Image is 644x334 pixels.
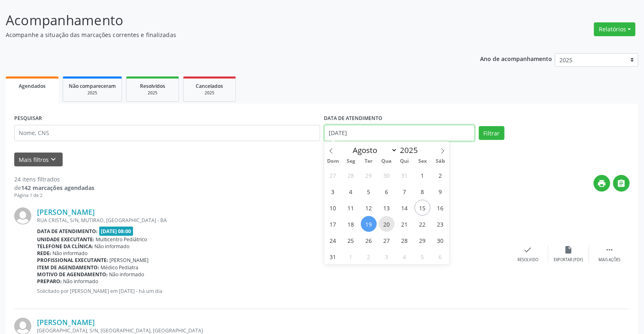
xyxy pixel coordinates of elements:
[14,112,42,125] label: PESQUISAR
[415,232,430,248] span: Agosto 29, 2025
[360,159,378,164] span: Ter
[6,31,449,39] p: Acompanhe a situação das marcações correntes e finalizadas
[379,200,395,216] span: Agosto 13, 2025
[598,257,620,263] div: Mais ações
[325,200,341,216] span: Agosto 10, 2025
[69,83,116,90] span: Não compareceram
[14,175,94,183] div: 24 itens filtrados
[479,126,504,140] button: Filtrar
[343,249,359,264] span: Setembro 1, 2025
[432,167,448,183] span: Agosto 2, 2025
[361,216,377,232] span: Agosto 19, 2025
[37,236,94,243] b: Unidade executante:
[361,183,377,199] span: Agosto 5, 2025
[196,83,223,90] span: Cancelados
[432,216,448,232] span: Agosto 23, 2025
[432,159,450,164] span: Sáb
[397,145,424,155] input: Year
[325,216,341,232] span: Agosto 17, 2025
[594,175,610,192] button: print
[6,10,449,31] p: Acompanhamento
[480,53,552,63] p: Ano de acompanhamento
[432,249,448,264] span: Setembro 6, 2025
[343,216,359,232] span: Agosto 18, 2025
[37,207,95,216] a: [PERSON_NAME]
[37,228,98,235] b: Data de atendimento:
[109,271,144,278] span: Não informado
[21,184,94,192] strong: 142 marcações agendadas
[324,159,342,164] span: Dom
[415,249,430,264] span: Setembro 5, 2025
[397,249,413,264] span: Setembro 4, 2025
[14,153,63,167] button: Mais filtroskeyboard_arrow_down
[19,83,46,90] span: Agendados
[37,271,108,278] b: Motivo de agendamento:
[189,90,230,96] div: 2025
[432,200,448,216] span: Agosto 16, 2025
[14,207,31,225] img: img
[432,183,448,199] span: Agosto 9, 2025
[415,167,430,183] span: Agosto 1, 2025
[379,232,395,248] span: Agosto 27, 2025
[397,232,413,248] span: Agosto 28, 2025
[361,249,377,264] span: Setembro 2, 2025
[37,264,99,271] b: Item de agendamento:
[349,144,398,156] select: Month
[415,200,430,216] span: Agosto 15, 2025
[325,232,341,248] span: Agosto 24, 2025
[325,183,341,199] span: Agosto 3, 2025
[396,159,414,164] span: Qui
[605,245,614,254] i: 
[361,232,377,248] span: Agosto 26, 2025
[397,200,413,216] span: Agosto 14, 2025
[343,167,359,183] span: Julho 28, 2025
[598,179,607,188] i: print
[397,167,413,183] span: Julho 31, 2025
[14,183,94,192] div: de
[397,183,413,199] span: Agosto 7, 2025
[379,183,395,199] span: Agosto 6, 2025
[379,216,395,232] span: Agosto 20, 2025
[37,217,508,224] div: RUA CRISTAL, S/N, MUTIRAO, [GEOGRAPHIC_DATA] - BA
[325,167,341,183] span: Julho 27, 2025
[324,112,383,125] label: DATA DE ATENDIMENTO
[415,216,430,232] span: Agosto 22, 2025
[53,250,88,257] span: Não informado
[617,179,626,188] i: 
[37,257,108,264] b: Profissional executante:
[379,249,395,264] span: Setembro 3, 2025
[342,159,360,164] span: Seg
[14,192,94,199] div: Página 1 de 2
[343,232,359,248] span: Agosto 25, 2025
[99,227,133,236] span: [DATE] 08:00
[432,232,448,248] span: Agosto 30, 2025
[37,243,93,250] b: Telefone da clínica:
[325,249,341,264] span: Agosto 31, 2025
[324,125,475,141] input: Selecione um intervalo
[95,243,130,250] span: Não informado
[49,155,58,164] i: keyboard_arrow_down
[554,257,583,263] div: Exportar (PDF)
[343,200,359,216] span: Agosto 11, 2025
[96,236,147,243] span: Multicentro Pediátrico
[397,216,413,232] span: Agosto 21, 2025
[594,22,635,36] button: Relatórios
[37,288,508,295] p: Solicitado por [PERSON_NAME] em [DATE] - há um dia
[37,318,95,327] a: [PERSON_NAME]
[140,83,165,90] span: Resolvidos
[69,90,116,96] div: 2025
[361,167,377,183] span: Julho 29, 2025
[14,125,320,141] input: Nome, CNS
[63,278,98,285] span: Não informado
[379,167,395,183] span: Julho 30, 2025
[361,200,377,216] span: Agosto 12, 2025
[37,327,508,334] div: [GEOGRAPHIC_DATA], S/N, [GEOGRAPHIC_DATA], [GEOGRAPHIC_DATA]
[37,250,51,257] b: Rede:
[37,278,62,285] b: Preparo:
[613,175,630,192] button: 
[524,245,533,254] i: check
[101,264,139,271] span: Médico Pediatra
[343,183,359,199] span: Agosto 4, 2025
[378,159,396,164] span: Qua
[414,159,432,164] span: Sex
